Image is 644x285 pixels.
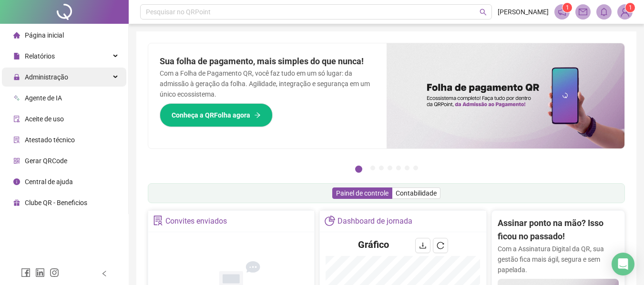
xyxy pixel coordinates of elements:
[13,157,20,164] span: qrcode
[160,103,273,127] button: Conheça a QRFolha agora
[498,7,549,17] span: [PERSON_NAME]
[325,216,335,226] span: pie-chart
[35,268,45,277] span: linkedin
[413,166,418,170] button: 7
[498,244,619,275] p: Com a Assinatura Digital da QR, sua gestão fica mais ágil, segura e sem papelada.
[25,136,75,144] span: Atestado técnico
[13,137,20,143] span: solution
[629,4,632,11] span: 1
[25,115,64,123] span: Aceite de uso
[396,166,401,170] button: 5
[612,253,634,275] div: Open Intercom Messenger
[396,189,437,197] span: Contabilidade
[13,178,20,185] span: info-circle
[370,166,375,170] button: 2
[21,268,31,277] span: facebook
[566,4,569,11] span: 1
[13,199,20,206] span: gift
[337,213,412,229] div: Dashboard de jornada
[419,242,427,249] span: download
[387,43,625,148] img: banner%2F8d14a306-6205-4263-8e5b-06e9a85ad873.png
[25,94,62,102] span: Agente de IA
[25,52,55,60] span: Relatórios
[405,166,409,170] button: 6
[160,55,375,68] h2: Sua folha de pagamento, mais simples do que nunca!
[379,166,384,170] button: 3
[50,268,59,277] span: instagram
[160,68,375,99] p: Com a Folha de Pagamento QR, você faz tudo em um só lugar: da admissão à geração da folha. Agilid...
[618,5,632,19] img: 90035
[25,157,67,165] span: Gerar QRCode
[562,3,572,12] sup: 1
[600,8,608,16] span: bell
[358,238,389,251] h4: Gráfico
[13,32,20,39] span: home
[153,216,163,226] span: solution
[437,242,444,249] span: reload
[355,166,362,173] button: 1
[13,116,20,122] span: audit
[558,8,566,16] span: notification
[172,110,250,120] span: Conheça a QRFolha agora
[13,74,20,80] span: lock
[336,189,388,197] span: Painel de controle
[579,8,587,16] span: mail
[480,9,487,16] span: search
[25,199,87,206] span: Clube QR - Beneficios
[254,112,261,118] span: arrow-right
[101,270,108,277] span: left
[625,3,635,12] sup: Atualize o seu contato no menu Meus Dados
[388,166,392,170] button: 4
[165,213,227,229] div: Convites enviados
[498,216,619,244] h2: Assinar ponto na mão? Isso ficou no passado!
[25,73,68,81] span: Administração
[25,31,64,39] span: Página inicial
[13,53,20,59] span: file
[25,178,73,186] span: Central de ajuda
